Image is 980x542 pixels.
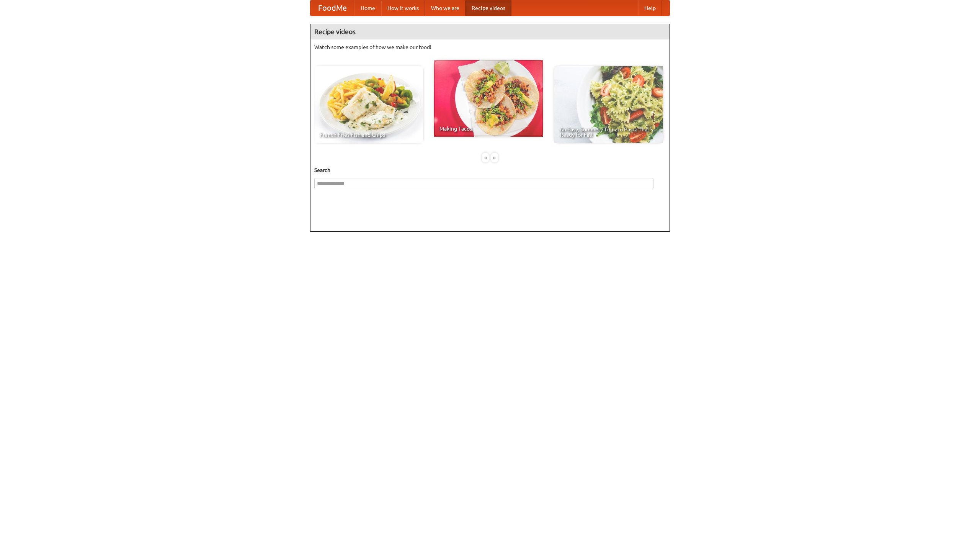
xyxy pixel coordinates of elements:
[381,0,425,16] a: How it works
[560,127,658,138] span: An Easy, Summery Tomato Pasta That's Ready for Fall
[310,0,354,16] a: FoodMe
[314,166,666,174] h5: Search
[554,66,663,143] a: An Easy, Summery Tomato Pasta That's Ready for Fall
[354,0,381,16] a: Home
[314,66,423,143] a: French Fries Fish and Chips
[465,0,511,16] a: Recipe videos
[439,126,537,131] span: Making Tacos
[491,153,498,162] div: »
[320,132,418,138] span: French Fries Fish and Chips
[638,0,662,16] a: Help
[482,153,489,162] div: «
[310,24,670,39] h4: Recipe videos
[314,43,666,51] p: Watch some examples of how we make our food!
[434,60,543,137] a: Making Tacos
[425,0,465,16] a: Who we are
